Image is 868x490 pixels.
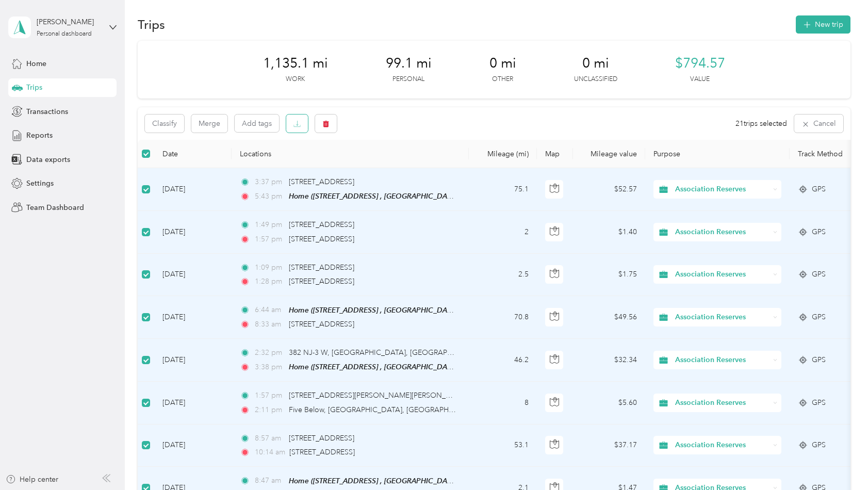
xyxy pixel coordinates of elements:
td: [DATE] [154,254,232,296]
span: [STREET_ADDRESS] [289,220,354,229]
p: Value [690,75,710,84]
span: 8:57 am [255,433,284,444]
button: Merge [191,115,227,133]
h1: Trips [138,19,165,30]
span: GPS [812,269,826,280]
span: Home ([STREET_ADDRESS] , [GEOGRAPHIC_DATA], [GEOGRAPHIC_DATA]) [289,363,535,371]
span: 6:44 am [255,304,284,316]
th: Track Method [790,140,862,168]
span: Association Reserves [675,397,769,409]
td: [DATE] [154,382,232,424]
button: Classify [145,115,184,133]
span: 2:11 pm [255,404,284,416]
th: Map [537,140,573,168]
td: $49.56 [573,296,645,339]
span: 5:43 pm [255,191,284,202]
button: Cancel [794,115,843,133]
span: Team Dashboard [26,202,84,213]
span: Data exports [26,154,70,165]
td: [DATE] [154,339,232,382]
td: 8 [469,382,537,424]
td: [DATE] [154,168,232,211]
span: Five Below, [GEOGRAPHIC_DATA], [GEOGRAPHIC_DATA], [GEOGRAPHIC_DATA], [US_STATE][GEOGRAPHIC_DATA],... [289,405,754,414]
td: $5.60 [573,382,645,424]
span: $794.57 [675,55,725,72]
span: Association Reserves [675,184,769,195]
span: Association Reserves [675,354,769,366]
span: [STREET_ADDRESS] [289,263,354,272]
span: 1:49 pm [255,219,284,231]
span: 0 mi [489,55,516,72]
span: 1:57 pm [255,390,284,401]
td: 46.2 [469,339,537,382]
button: Help center [6,474,58,485]
td: [DATE] [154,211,232,253]
span: Transactions [26,106,68,117]
span: [STREET_ADDRESS][PERSON_NAME][PERSON_NAME][US_STATE] [289,391,506,400]
span: Settings [26,178,54,189]
span: 1:57 pm [255,234,284,245]
span: Reports [26,130,53,141]
th: Mileage value [573,140,645,168]
span: GPS [812,312,826,323]
span: Home ([STREET_ADDRESS] , [GEOGRAPHIC_DATA], [GEOGRAPHIC_DATA]) [289,192,535,201]
span: [STREET_ADDRESS] [289,320,354,329]
td: $1.40 [573,211,645,253]
td: 2.5 [469,254,537,296]
th: Mileage (mi) [469,140,537,168]
span: 1:09 pm [255,262,284,273]
span: 3:38 pm [255,362,284,373]
div: [PERSON_NAME] [37,17,101,27]
p: Other [492,75,513,84]
span: Association Reserves [675,269,769,280]
span: 99.1 mi [386,55,432,72]
span: GPS [812,184,826,195]
td: [DATE] [154,296,232,339]
td: 2 [469,211,537,253]
span: Association Reserves [675,439,769,451]
th: Date [154,140,232,168]
td: $32.34 [573,339,645,382]
span: 1:28 pm [255,276,284,287]
span: 2:32 pm [255,347,284,358]
span: Home ([STREET_ADDRESS] , [GEOGRAPHIC_DATA], [GEOGRAPHIC_DATA]) [289,306,535,315]
span: GPS [812,397,826,409]
span: Trips [26,82,42,93]
span: Home [26,58,46,69]
span: 0 mi [582,55,609,72]
span: 10:14 am [255,447,285,458]
p: Unclassified [574,75,617,84]
td: $52.57 [573,168,645,211]
th: Locations [232,140,469,168]
span: [STREET_ADDRESS] [289,177,354,186]
span: [STREET_ADDRESS] [289,235,354,243]
span: Home ([STREET_ADDRESS] , [GEOGRAPHIC_DATA], [GEOGRAPHIC_DATA]) [289,477,535,485]
span: 382 NJ-3 W, [GEOGRAPHIC_DATA], [GEOGRAPHIC_DATA], [GEOGRAPHIC_DATA] [289,348,563,357]
td: 75.1 [469,168,537,211]
td: 70.8 [469,296,537,339]
td: 53.1 [469,424,537,467]
td: $1.75 [573,254,645,296]
span: 3:37 pm [255,176,284,188]
td: [DATE] [154,424,232,467]
span: 8:47 am [255,475,284,486]
div: Personal dashboard [37,31,92,37]
span: 21 trips selected [735,118,787,129]
span: 1,135.1 mi [263,55,328,72]
span: Association Reserves [675,312,769,323]
span: Association Reserves [675,226,769,238]
span: 8:33 am [255,319,284,330]
iframe: Everlance-gr Chat Button Frame [810,432,868,490]
td: $37.17 [573,424,645,467]
button: Add tags [235,115,279,132]
p: Personal [392,75,424,84]
button: New trip [796,15,850,34]
p: Work [286,75,305,84]
th: Purpose [645,140,790,168]
span: GPS [812,226,826,238]
span: [STREET_ADDRESS] [289,434,354,443]
span: GPS [812,354,826,366]
span: [STREET_ADDRESS] [289,448,355,456]
span: [STREET_ADDRESS] [289,277,354,286]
